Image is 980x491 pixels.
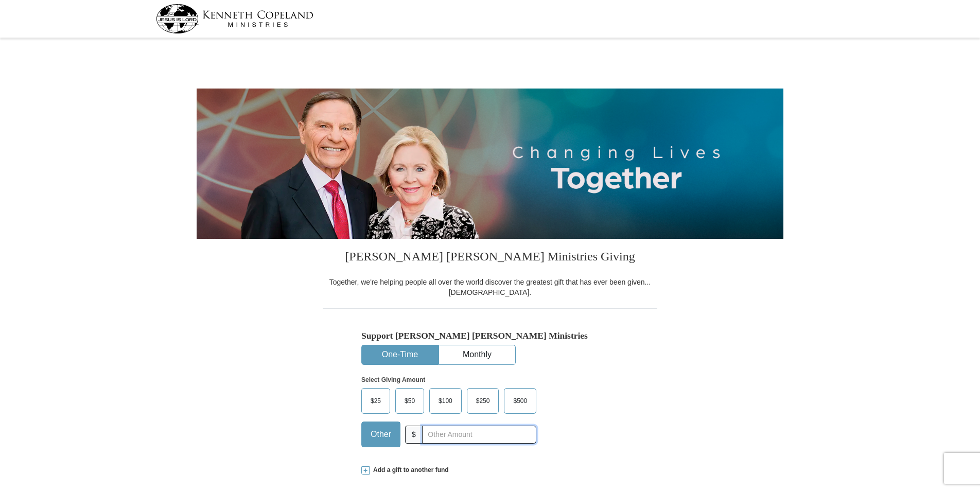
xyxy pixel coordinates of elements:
button: One-Time [362,345,438,364]
span: $100 [433,393,458,409]
div: Together, we're helping people all over the world discover the greatest gift that has ever been g... [323,277,657,297]
span: $500 [508,393,532,409]
button: Monthly [439,345,515,364]
h5: Support [PERSON_NAME] [PERSON_NAME] Ministries [361,330,619,341]
strong: Select Giving Amount [361,376,425,383]
h3: [PERSON_NAME] [PERSON_NAME] Ministries Giving [323,239,657,277]
input: Other Amount [422,426,536,444]
span: $250 [471,393,495,409]
img: kcm-header-logo.svg [156,4,313,33]
span: Other [365,427,396,442]
span: $50 [399,393,420,409]
span: Add a gift to another fund [370,466,449,475]
span: $ [405,426,423,444]
span: $25 [365,393,386,409]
